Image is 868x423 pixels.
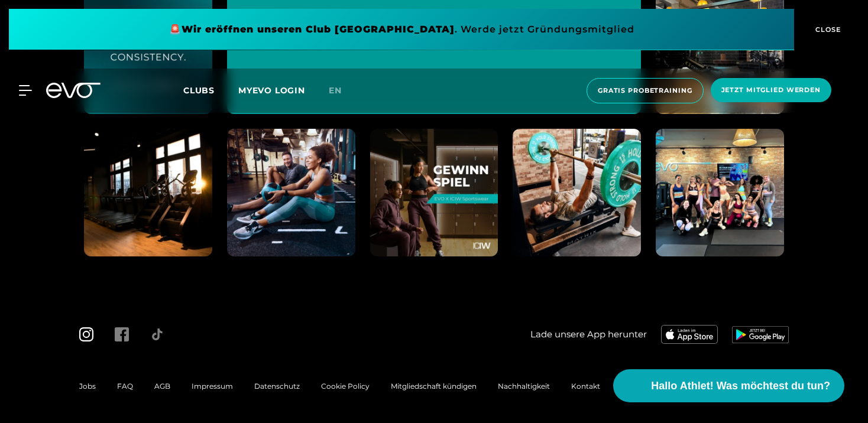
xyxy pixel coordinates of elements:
button: Hallo Athlet! Was möchtest du tun? [613,369,844,402]
a: Cookie Policy [321,382,370,391]
a: Jobs [79,382,96,391]
img: evofitness app [661,325,718,344]
a: FAQ [117,382,133,391]
a: Kontakt [571,382,600,391]
img: evofitness instagram [84,129,212,257]
a: Nachhaltigkeit [498,382,550,391]
a: Mitgliedschaft kündigen [391,382,477,391]
a: Jetzt Mitglied werden [707,78,835,103]
img: evofitness instagram [370,129,498,257]
a: Clubs [183,84,238,96]
img: evofitness instagram [227,129,355,257]
a: MYEVO LOGIN [238,85,305,96]
span: Gratis Probetraining [598,86,692,96]
a: Impressum [192,382,233,391]
button: CLOSE [794,9,859,50]
span: Jetzt Mitglied werden [721,85,821,95]
img: evofitness instagram [656,129,784,257]
a: Gratis Probetraining [583,78,707,103]
span: Lade unsere App herunter [530,328,647,341]
a: Datenschutz [254,382,300,391]
img: evofitness app [732,326,789,343]
span: Hallo Athlet! Was möchtest du tun? [651,378,830,394]
span: CLOSE [812,24,841,35]
a: en [329,84,356,97]
img: evofitness instagram [513,129,641,257]
span: en [329,85,342,96]
span: Clubs [183,85,215,96]
a: AGB [154,382,170,391]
